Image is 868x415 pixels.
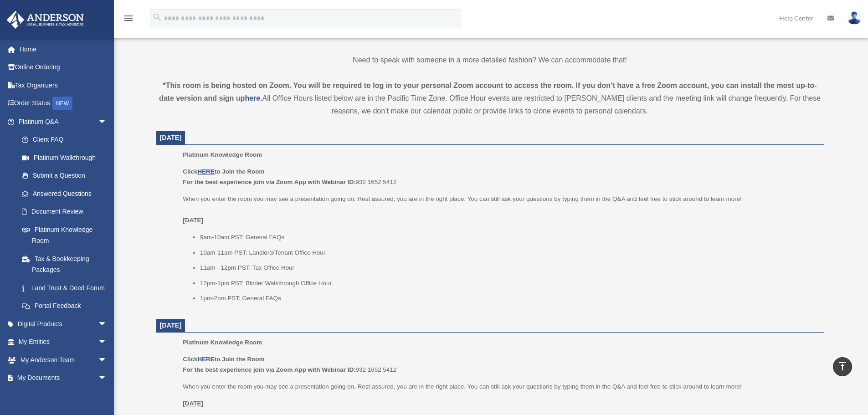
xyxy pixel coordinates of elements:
span: Platinum Knowledge Room [183,151,262,158]
span: [DATE] [160,134,182,141]
b: Click to Join the Room [183,356,264,363]
strong: *This room is being hosted on Zoom. You will be required to log in to your personal Zoom account ... [159,82,817,102]
span: arrow_drop_down [98,369,116,388]
u: [DATE] [183,400,203,407]
li: 1pm-2pm PST: General FAQs [200,293,817,304]
a: Order StatusNEW [6,94,121,113]
a: My Anderson Teamarrow_drop_down [6,351,121,369]
p: 932 1652 5412 [183,166,817,188]
a: Client FAQ [13,131,121,149]
a: Submit a Question [13,167,121,185]
a: Tax & Bookkeeping Packages [13,250,121,279]
li: 12pm-1pm PST: Binder Walkthrough Office Hour [200,278,817,289]
a: Tax Organizers [6,76,121,94]
div: All Office Hours listed below are in the Pacific Time Zone. Office Hour events are restricted to ... [156,79,824,118]
a: Platinum Walkthrough [13,149,121,167]
a: menu [123,16,134,24]
a: HERE [197,168,214,175]
b: Click to Join the Room [183,168,264,175]
a: My Documentsarrow_drop_down [6,369,121,387]
a: vertical_align_top [833,357,852,376]
li: 9am-10am PST: General FAQs [200,232,817,243]
li: 10am-11am PST: Landlord/Tenant Office Hour [200,247,817,258]
img: Anderson Advisors Platinum Portal [4,11,87,29]
span: arrow_drop_down [98,333,116,352]
span: [DATE] [160,322,182,329]
a: Digital Productsarrow_drop_down [6,315,121,333]
p: When you enter the room you may see a presentation going on. Rest assured, you are in the right p... [183,194,817,226]
p: Need to speak with someone in a more detailed fashion? We can accommodate that! [156,54,824,67]
span: arrow_drop_down [98,315,116,333]
a: Online Ordering [6,58,121,77]
span: Platinum Knowledge Room [183,339,262,346]
p: When you enter the room you may see a presentation going on. Rest assured, you are in the right p... [183,381,817,392]
i: menu [123,13,134,24]
i: vertical_align_top [837,361,848,372]
div: NEW [52,97,72,110]
i: search [152,12,162,22]
u: [DATE] [183,217,203,224]
b: For the best experience join via Zoom App with Webinar ID: [183,179,355,185]
a: Document Review [13,203,121,221]
li: 11am - 12pm PST: Tax Office Hour [200,262,817,273]
p: 932 1652 5412 [183,354,817,375]
a: HERE [197,356,214,363]
a: Platinum Knowledge Room [13,220,116,250]
b: For the best experience join via Zoom App with Webinar ID: [183,366,355,373]
a: Platinum Q&Aarrow_drop_down [6,113,121,131]
span: arrow_drop_down [98,351,116,369]
a: Home [6,40,121,58]
a: My Entitiesarrow_drop_down [6,333,121,351]
img: User Pic [847,11,861,25]
a: here [245,94,260,102]
a: Answered Questions [13,184,121,203]
a: Land Trust & Deed Forum [13,279,121,297]
a: Portal Feedback [13,297,121,315]
strong: . [260,94,262,102]
span: arrow_drop_down [98,113,116,131]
